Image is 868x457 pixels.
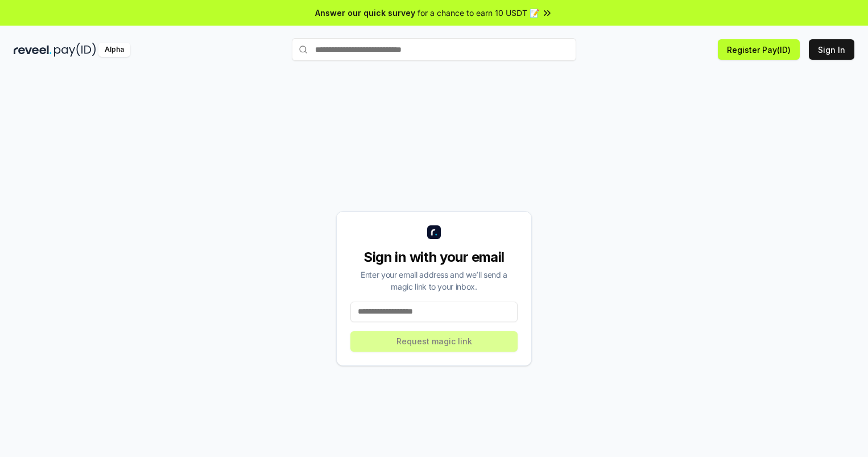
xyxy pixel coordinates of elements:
div: Enter your email address and we’ll send a magic link to your inbox. [350,269,518,293]
img: logo_small [427,225,441,239]
img: reveel_dark [14,43,52,57]
img: pay_id [54,43,96,57]
span: for a chance to earn 10 USDT 📝 [418,7,539,19]
div: Sign in with your email [350,248,518,266]
button: Sign In [809,39,854,60]
div: Alpha [98,43,130,57]
button: Register Pay(ID) [718,39,800,60]
span: Answer our quick survey [315,7,415,19]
